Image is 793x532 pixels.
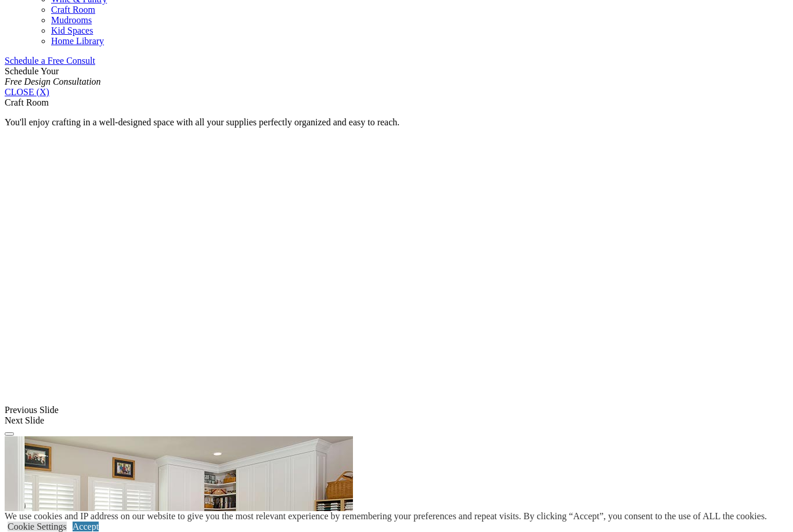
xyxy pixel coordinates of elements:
[5,87,49,97] a: CLOSE (X)
[5,415,788,426] div: Next Slide
[5,77,101,86] em: Free Design Consultation
[73,522,99,531] a: Accept
[51,15,92,25] a: Mudrooms
[5,432,14,436] button: Click here to pause slide show
[5,405,788,415] div: Previous Slide
[5,511,767,522] div: We use cookies and IP address on our website to give you the most relevant experience by remember...
[51,36,104,46] a: Home Library
[51,5,95,15] a: Craft Room
[51,26,93,35] a: Kid Spaces
[5,66,101,86] span: Schedule Your
[5,117,788,128] p: You'll enjoy crafting in a well-designed space with all your supplies perfectly organized and eas...
[5,97,49,107] span: Craft Room
[5,56,95,66] a: Schedule a Free Consult (opens a dropdown menu)
[8,522,67,531] a: Cookie Settings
